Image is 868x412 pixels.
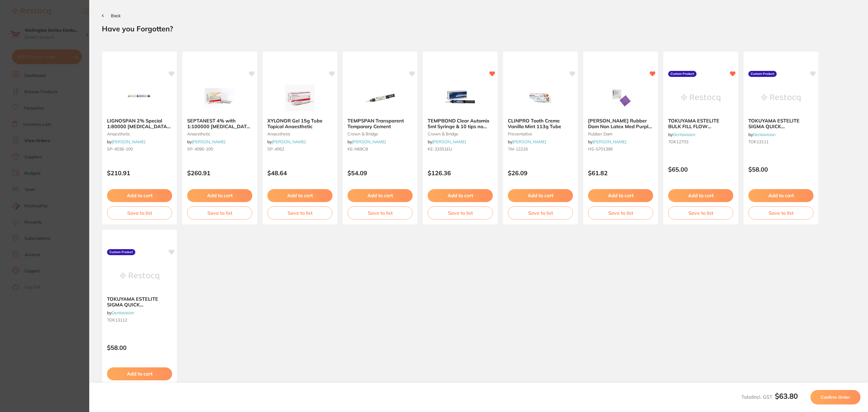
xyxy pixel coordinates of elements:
[348,132,413,136] small: crown & bridge
[112,310,134,315] a: Dentavision
[681,83,720,113] img: TOKUYAMA ESTELITE BULK FILL FLOW RESTORATIVE SYRINGE A2 3g
[112,139,145,144] a: [PERSON_NAME]
[107,118,172,129] b: LIGNOSPAN 2% Special 1:80000 adrenalin 2.2ml 2xBox 50 Blue
[267,132,332,136] small: anaesthetic
[348,189,413,202] button: Add to cart
[508,139,546,144] span: by
[601,83,640,113] img: HENRY SCHEIN Rubber Dam Non Latex Med Purple 15x15cm Box30
[588,139,626,144] span: by
[107,318,172,322] small: TOK13112
[187,206,252,220] button: Save to list
[26,64,107,93] div: We’re committed to ensuring a smooth transition for you! Our team is standing by to help you with...
[508,132,573,136] small: preventative
[821,395,850,400] span: Confirm Order
[428,132,493,136] small: crown & bridge
[267,147,332,151] small: SP-4062
[267,206,332,220] button: Save to list
[102,13,121,18] button: Back
[102,24,855,33] h2: Have you Forgotten?
[668,118,733,129] b: TOKUYAMA ESTELITE BULK FILL FLOW RESTORATIVE SYRINGE A2 3g
[348,118,413,129] b: TEMPSPAN Transparent Temporary Cement
[428,206,493,220] button: Save to list
[668,206,733,220] button: Save to list
[428,118,493,129] b: TEMPBOND Clear Automix 5ml Syringe & 10 tips no triclosan
[107,367,172,380] button: Add to cart
[267,170,332,176] p: $48.64
[748,189,813,202] button: Add to cart
[668,189,733,202] button: Add to cart
[588,189,653,202] button: Add to cart
[748,71,777,77] label: Custom Product
[187,118,252,129] b: SEPTANEST 4% with 1:100000 adrenalin 2.2ml 2xBox 50 GOLD
[521,83,560,113] img: CLINPRO Tooth Creme Vanilla Mint 113g Tube
[187,132,252,136] small: anaesthetic
[748,132,775,137] span: by
[187,170,252,176] p: $260.91
[668,166,733,173] p: $65.00
[107,189,172,202] button: Add to cart
[352,139,386,144] a: [PERSON_NAME]
[748,118,813,129] b: TOKUYAMA ESTELITE SIGMA QUICK RESTORATIVE SYRINGE A2 3.8G
[111,13,121,18] span: Back
[512,139,546,144] a: [PERSON_NAME]
[748,139,813,144] small: TOK13111
[588,170,653,176] p: $61.82
[107,310,134,315] span: by
[200,83,239,113] img: SEPTANEST 4% with 1:100000 adrenalin 2.2ml 2xBox 50 GOLD
[107,132,172,136] small: anaesthetic
[428,147,493,151] small: KE-33351EU
[107,170,172,176] p: $210.91
[741,394,798,400] span: Total Incl. GST
[775,391,798,401] b: $63.80
[588,147,653,151] small: HS-5701396
[673,132,695,137] a: Dentavision
[668,139,733,144] small: TOK12703
[508,147,573,151] small: TM-12216
[26,13,107,61] div: Hi [PERSON_NAME], Starting [DATE], we’re making some updates to our product offerings on the Rest...
[107,206,172,220] button: Save to list
[508,189,573,202] button: Add to cart
[187,189,252,202] button: Add to cart
[9,9,112,116] div: message notification from Restocq, Just now. Hi Connie, Starting 11 August, we’re making some upd...
[428,189,493,202] button: Add to cart
[508,206,573,220] button: Save to list
[348,147,413,151] small: KE-N69CB
[432,139,466,144] a: [PERSON_NAME]
[26,96,107,132] div: Simply reply to this message and we’ll be in touch to guide you through these next steps. We are ...
[120,83,159,113] img: LIGNOSPAN 2% Special 1:80000 adrenalin 2.2ml 2xBox 50 Blue
[120,261,159,291] img: TOKUYAMA ESTELITE SIGMA QUICK RESTORATIVE SYRINGE A3 3.8G
[761,83,800,113] img: TOKUYAMA ESTELITE SIGMA QUICK RESTORATIVE SYRINGE A2 3.8G
[267,118,332,129] b: XYLONOR Gel 15g Tube Topical Anaesthetic
[272,139,306,144] a: [PERSON_NAME]
[348,170,413,176] p: $54.09
[748,206,813,220] button: Save to list
[360,83,400,113] img: TEMPSPAN Transparent Temporary Cement
[107,344,172,351] p: $58.00
[588,118,653,129] b: HENRY SCHEIN Rubber Dam Non Latex Med Purple 15x15cm Box30
[428,139,466,144] span: by
[14,15,23,24] img: Profile image for Restocq
[441,83,480,113] img: TEMPBOND Clear Automix 5ml Syringe & 10 tips no triclosan
[588,132,653,136] small: rubber dam
[588,206,653,220] button: Save to list
[107,249,135,255] label: Custom Product
[107,139,145,144] span: by
[192,139,225,144] a: [PERSON_NAME]
[428,170,493,176] p: $126.36
[593,139,626,144] a: [PERSON_NAME]
[26,106,107,112] p: Message from Restocq, sent Just now
[267,189,332,202] button: Add to cart
[748,166,813,173] p: $58.00
[508,170,573,176] p: $26.09
[348,139,386,144] span: by
[753,132,775,137] a: Dentavision
[668,132,695,137] span: by
[668,71,697,77] label: Custom Product
[810,390,860,404] button: Confirm Order
[187,139,225,144] span: by
[187,147,252,151] small: SP-4090-100
[348,206,413,220] button: Save to list
[280,83,319,113] img: XYLONOR Gel 15g Tube Topical Anaesthetic
[107,147,172,151] small: SP-4036-100
[26,13,107,104] div: Message content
